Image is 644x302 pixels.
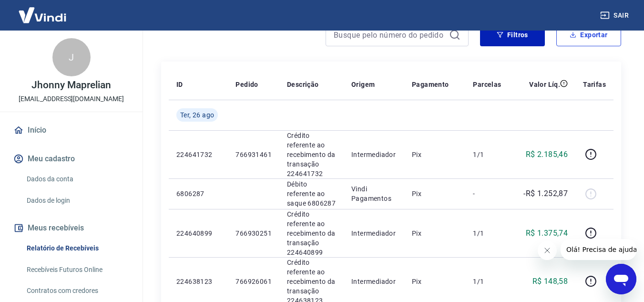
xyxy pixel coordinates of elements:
[180,110,214,120] span: Ter, 26 ago
[287,80,319,89] p: Descrição
[52,38,91,76] div: J
[176,229,220,238] p: 224640899
[529,80,560,89] p: Valor Líq.
[561,239,636,260] iframe: Mensagem da empresa
[556,23,621,46] button: Exportar
[412,189,458,198] p: Pix
[235,150,272,159] p: 766931461
[235,277,272,286] p: 766926061
[412,80,449,89] p: Pagamento
[412,229,458,238] p: Pix
[176,189,220,198] p: 6806287
[23,191,131,210] a: Dados de login
[235,80,258,89] p: Pedido
[23,260,131,280] a: Recebíveis Futuros Online
[31,80,111,90] p: Jhonny Maprelian
[351,229,397,238] p: Intermediador
[606,264,636,294] iframe: Botão para abrir a janela de mensagens
[351,150,397,159] p: Intermediador
[334,28,445,42] input: Busque pelo número do pedido
[23,239,131,258] a: Relatório de Recebíveis
[287,209,336,257] p: Crédito referente ao recebimento da transação 224640899
[176,80,183,89] p: ID
[287,131,336,178] p: Crédito referente ao recebimento da transação 224641732
[351,184,397,203] p: Vindi Pagamentos
[473,189,501,198] p: -
[473,277,501,286] p: 1/1
[538,241,557,260] iframe: Fechar mensagem
[11,120,131,141] a: Início
[532,276,568,287] p: R$ 148,58
[176,150,220,159] p: 224641732
[526,149,568,160] p: R$ 2.185,46
[480,23,545,46] button: Filtros
[473,80,501,89] p: Parcelas
[11,218,131,239] button: Meus recebíveis
[583,80,606,89] p: Tarifas
[598,7,633,24] button: Sair
[23,281,131,301] a: Contratos com credores
[473,229,501,238] p: 1/1
[11,148,131,169] button: Meu cadastro
[23,169,131,189] a: Dados da conta
[235,229,272,238] p: 766930251
[412,277,458,286] p: Pix
[526,228,568,239] p: R$ 1.375,74
[523,188,568,199] p: -R$ 1.252,87
[351,277,397,286] p: Intermediador
[412,150,458,159] p: Pix
[19,94,124,104] p: [EMAIL_ADDRESS][DOMAIN_NAME]
[351,80,375,89] p: Origem
[287,179,336,208] p: Débito referente ao saque 6806287
[11,0,73,30] img: Vindi
[176,277,220,286] p: 224638123
[473,150,501,159] p: 1/1
[6,7,80,14] span: Olá! Precisa de ajuda?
